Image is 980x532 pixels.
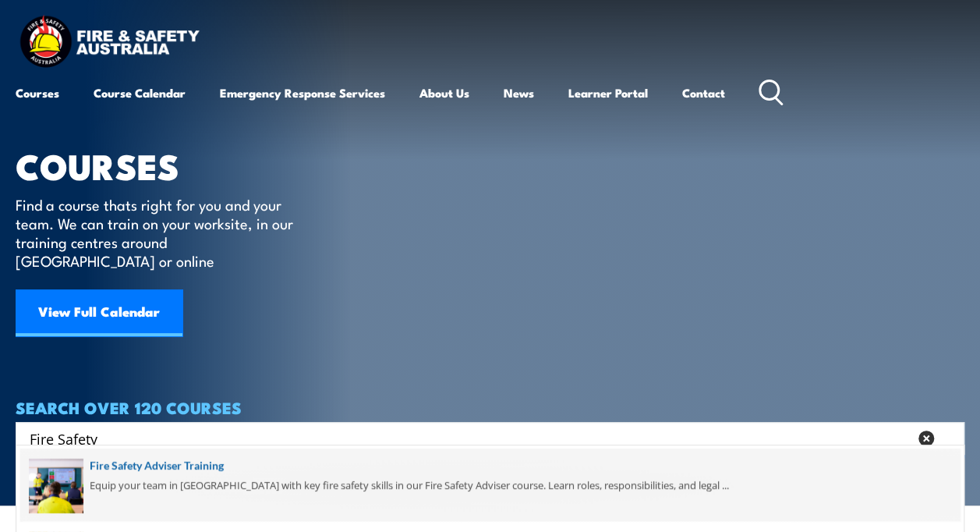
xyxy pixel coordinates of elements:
[33,427,911,449] form: Search form
[682,74,725,112] a: Contact
[16,150,316,180] h1: COURSES
[94,74,186,112] a: Course Calendar
[29,457,951,474] a: Fire Safety Adviser Training
[504,74,534,112] a: News
[16,74,59,112] a: Courses
[419,74,469,112] a: About Us
[937,427,959,449] button: Search magnifier button
[568,74,648,112] a: Learner Portal
[30,427,908,450] input: Search input
[220,74,385,112] a: Emergency Response Services
[16,399,964,416] h4: SEARCH OVER 120 COURSES
[16,289,182,336] a: View Full Calendar
[16,195,300,270] p: Find a course thats right for you and your team. We can train on your worksite, in our training c...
